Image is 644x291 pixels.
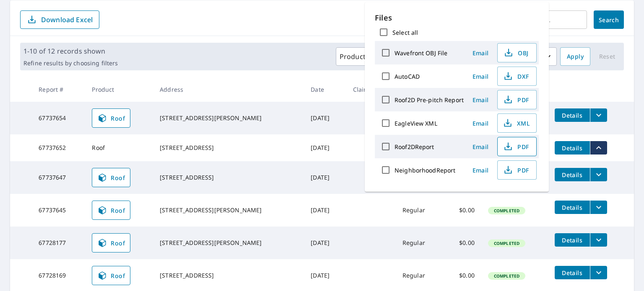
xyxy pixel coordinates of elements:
th: Product [85,77,153,102]
td: Roof [85,134,153,161]
label: NeighborhoodReport [395,166,455,174]
button: Email [467,93,494,106]
span: Email [470,72,491,80]
span: OBJ [503,48,530,58]
button: Products [336,47,384,66]
span: Search [600,16,617,24]
span: Roof [97,205,125,215]
button: Email [467,117,494,130]
button: filesDropdownBtn-67737647 [590,168,607,181]
button: Search [594,10,624,29]
span: Email [470,119,491,127]
button: filesDropdownBtn-67737654 [590,108,607,122]
span: Details [560,111,585,119]
p: Download Excel [41,15,93,24]
button: OBJ [497,43,537,62]
td: 67737647 [32,161,85,194]
td: $0.00 [444,227,481,259]
button: detailsBtn-67728177 [555,233,590,247]
td: [DATE] [304,102,346,134]
button: detailsBtn-67737647 [555,168,590,181]
span: DXF [503,71,530,81]
th: Claim ID [346,77,396,102]
span: Details [560,144,585,152]
p: Refine results by choosing filters [23,59,118,67]
td: 67728177 [32,227,85,259]
td: Regular [396,227,444,259]
span: Roof [97,270,125,281]
td: 67737652 [32,134,85,161]
th: Report # [32,77,85,102]
div: [STREET_ADDRESS] [160,271,297,280]
button: Download Excel [20,10,99,29]
span: PDF [503,95,530,105]
button: PDF [497,160,537,180]
a: Roof [92,233,130,252]
label: AutoCAD [395,72,420,80]
button: XML [497,113,537,133]
span: Email [470,49,491,57]
div: [STREET_ADDRESS][PERSON_NAME] [160,114,297,122]
td: [DATE] [304,227,346,259]
span: XML [503,118,530,128]
span: Roof [97,238,125,248]
button: Email [467,70,494,83]
th: Date [304,77,346,102]
a: Roof [92,168,130,187]
a: Roof [92,201,130,220]
button: Email [467,164,494,177]
span: Details [560,269,585,277]
span: Details [560,203,585,211]
label: Select all [392,28,418,36]
span: Email [470,96,491,104]
button: filesDropdownBtn-67728169 [590,266,607,279]
button: filesDropdownBtn-67728177 [590,233,607,247]
span: Completed [489,208,525,214]
a: Roof [92,266,130,285]
span: Details [560,171,585,179]
label: Wavefront OBJ File [395,49,447,57]
button: PDF [497,90,537,109]
button: DXF [497,67,537,86]
p: Products [340,52,369,62]
span: PDF [503,165,530,175]
td: [DATE] [304,134,346,161]
td: 67737654 [32,102,85,134]
label: Roof2D Pre-pitch Report [395,96,464,104]
span: Details [560,236,585,244]
span: Email [470,143,491,151]
button: Email [467,140,494,153]
button: detailsBtn-67737652 [555,141,590,155]
button: filesDropdownBtn-67737645 [590,201,607,214]
div: [STREET_ADDRESS][PERSON_NAME] [160,206,297,214]
span: Completed [489,240,525,246]
span: Completed [489,273,525,279]
a: Roof [92,108,130,128]
td: 67737645 [32,194,85,227]
button: Apply [560,47,590,66]
span: Roof [97,113,125,123]
span: PDF [503,142,530,152]
button: detailsBtn-67737654 [555,108,590,122]
span: Email [470,166,491,174]
div: [STREET_ADDRESS][PERSON_NAME] [160,239,297,247]
label: EagleView XML [395,119,437,127]
span: Apply [567,52,584,62]
button: detailsBtn-67737645 [555,201,590,214]
p: Files [375,12,539,23]
div: [STREET_ADDRESS] [160,144,297,152]
button: PDF [497,137,537,156]
button: filesDropdownBtn-67737652 [590,141,607,155]
div: [STREET_ADDRESS] [160,173,297,182]
th: Address [153,77,304,102]
td: [DATE] [304,161,346,194]
td: $0.00 [444,194,481,227]
td: [DATE] [304,194,346,227]
button: detailsBtn-67728169 [555,266,590,279]
button: Email [467,46,494,59]
td: Regular [396,194,444,227]
label: Roof2DReport [395,143,434,151]
p: 1-10 of 12 records shown [23,46,118,56]
span: Roof [97,173,125,183]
